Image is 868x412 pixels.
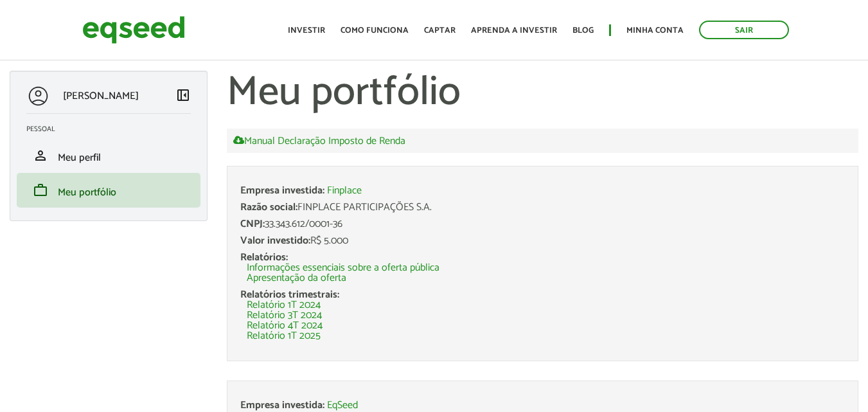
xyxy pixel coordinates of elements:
a: Sair [699,21,789,39]
a: Relatório 3T 2024 [247,310,322,321]
span: CNPJ: [240,215,265,233]
a: Como funciona [341,26,409,35]
a: Manual Declaração Imposto de Renda [233,135,405,147]
span: left_panel_close [175,87,191,103]
span: Meu portfólio [58,184,116,201]
span: person [33,148,48,163]
span: Meu perfil [58,149,101,166]
a: EqSeed [327,400,358,411]
a: personMeu perfil [26,148,191,163]
h2: Pessoal [26,125,200,133]
a: Minha conta [626,26,684,35]
a: Apresentação da oferta [247,273,346,283]
img: EqSeed [82,13,185,47]
a: Relatório 1T 2025 [247,331,321,341]
div: 33.343.612/0001-36 [240,219,845,229]
a: Relatório 4T 2024 [247,321,323,331]
a: Captar [424,26,456,35]
span: Relatórios trimestrais: [240,286,339,303]
a: Finplace [327,186,362,196]
h1: Meu portfólio [227,71,858,116]
a: Aprenda a investir [471,26,557,35]
a: Relatório 1T 2024 [247,300,321,310]
p: [PERSON_NAME] [63,90,139,102]
li: Meu perfil [17,138,200,173]
div: FINPLACE PARTICIPAÇÕES S.A. [240,202,845,213]
li: Meu portfólio [17,173,200,208]
span: work [33,183,48,198]
a: Investir [288,26,325,35]
a: Colapsar menu [175,87,191,105]
span: Razão social: [240,199,297,216]
a: workMeu portfólio [26,183,191,198]
a: Blog [572,26,594,35]
span: Empresa investida: [240,182,324,199]
span: Valor investido: [240,232,310,249]
a: Informações essenciais sobre a oferta pública [247,263,439,273]
span: Relatórios: [240,249,288,266]
div: R$ 5.000 [240,236,845,246]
